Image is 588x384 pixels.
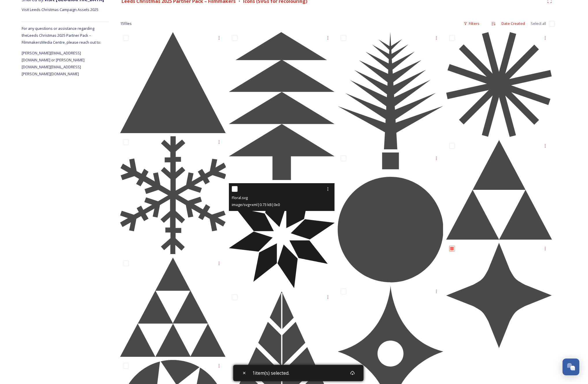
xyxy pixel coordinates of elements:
img: Floral.svg [229,183,335,288]
img: Bauble.svg [338,153,443,282]
span: 15 file s [120,21,132,26]
span: For any questions or assistance regarding the Leeds Christmas 2025 Partner Pack – Filmmakers Medi... [22,26,101,45]
img: Starburst.svg [446,32,552,137]
button: Open Chat [563,359,579,375]
div: Filters [461,18,482,29]
img: Tree two layer.svg [446,140,552,240]
img: Tree triangle.svg [120,32,226,133]
span: Select all [531,21,546,26]
span: Floral.svg [232,195,248,200]
img: Tree stacked.svg [229,32,335,180]
span: Visit Leeds Christmas Campaign Assets 2025 [22,7,98,12]
img: Tree three layer.svg [120,258,226,357]
span: 1 item(s) selected. [252,370,289,376]
img: Snowflake.svg [120,136,226,254]
span: [PERSON_NAME][EMAIL_ADDRESS][DOMAIN_NAME] or [PERSON_NAME][DOMAIN_NAME][EMAIL_ADDRESS][PERSON_NAM... [22,50,84,76]
img: Star solid.svg [446,243,552,348]
img: Tree leafy.svg [338,32,443,149]
div: Date Created [499,18,528,29]
span: image/svg+xml | 0.73 kB | 0 x 0 [232,202,280,207]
